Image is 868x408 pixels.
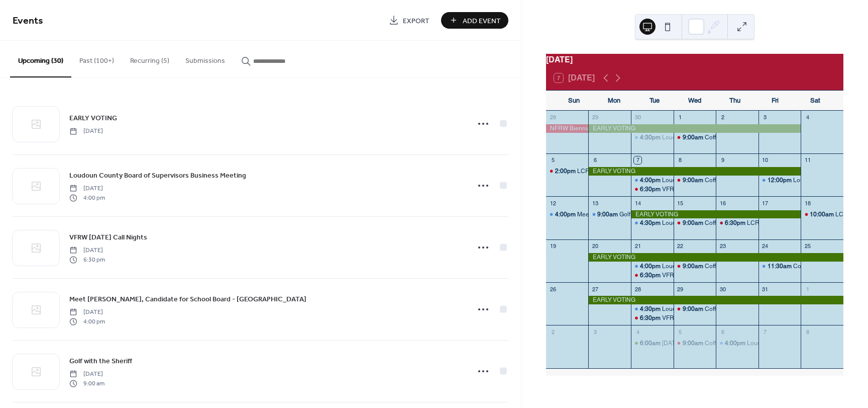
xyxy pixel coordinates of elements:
span: [DATE] [69,184,105,193]
div: 6 [719,328,726,336]
div: [DATE]! VOTE REPUBLICAN! [662,339,741,348]
span: 4:00pm [640,176,662,185]
div: 6 [591,156,599,164]
span: 6:30pm [640,314,662,322]
div: 30 [719,285,726,293]
span: [DATE] [69,370,104,379]
span: Golf with the Sheriff [69,356,132,367]
div: 27 [591,285,599,293]
div: Loudoun County School Board Meeting [631,305,674,313]
span: 4:00 pm [69,317,105,326]
div: 29 [677,285,684,293]
div: LCRWC Adopt-A-Highway Road Cleanup [801,210,843,219]
div: NFRW Biennial Convention [546,124,589,133]
span: [DATE] [69,127,103,136]
div: 30 [634,114,641,121]
span: 9:00am [597,210,619,219]
div: 23 [719,242,726,250]
div: LCRWC October Membership Meeting [747,219,852,227]
span: Events [13,11,43,31]
div: Coffee With The Club 9am-10:30am [705,339,802,348]
div: 1 [804,285,811,293]
div: Loudoun County School Board Meeting [631,133,674,142]
div: 4 [634,328,641,336]
div: 17 [762,199,769,207]
span: 9:00am [683,133,705,142]
div: 22 [677,242,684,250]
div: VFRW [DATE] Call Nights [662,185,731,194]
div: Coffee With The Club 9am-10:30am [674,176,716,185]
div: 20 [591,242,599,250]
div: ELECTION DAY! VOTE REPUBLICAN! [631,339,674,348]
button: Past (100+) [71,41,122,76]
span: 4:00 pm [69,193,105,202]
div: Coffee With The Club 9am-10:30am [674,133,716,142]
div: Golf with the Sheriff [619,210,672,219]
div: Wed [675,91,715,111]
div: 5 [549,156,557,164]
div: LCRWC Afternoon Tea Fundraiser [577,167,670,176]
div: Loudoun County Board of Supervisors Business Meeting [662,176,817,185]
div: Sun [554,91,594,111]
span: 9:00am [683,176,705,185]
a: Meet [PERSON_NAME], Candidate for School Board - [GEOGRAPHIC_DATA] [69,293,306,305]
span: 6:00am [640,339,662,348]
span: 4:30pm [640,133,662,142]
div: 1 [677,114,684,121]
div: Loudoun County Board of Supervisors Business Meeting [716,339,758,348]
div: Golf with the Sheriff [588,210,631,219]
div: EARLY VOTING [588,253,843,262]
div: 31 [762,285,769,293]
div: 12 [549,199,557,207]
div: 3 [591,328,599,336]
span: 4:00pm [640,262,662,271]
div: 7 [762,328,769,336]
div: 19 [549,242,557,250]
div: 29 [591,114,599,121]
span: 12:00pm [768,176,793,185]
span: 10:00am [810,210,835,219]
div: 26 [549,285,557,293]
span: [DATE] [69,308,105,317]
div: 4 [804,114,811,121]
div: Meet Santos Munoz, Candidate for School Board - Dulles District [546,210,589,219]
div: Sat [795,91,835,111]
div: 28 [634,285,641,293]
span: 9:00 am [69,379,104,388]
div: Conservative Network Event featuring Rachel Greszler [758,262,801,271]
div: 24 [762,242,769,250]
span: EARLY VOTING [69,113,117,124]
span: VFRW [DATE] Call Nights [69,232,147,243]
span: 6:30 pm [69,255,105,264]
div: LCRWC Afternoon Tea Fundraiser [546,167,589,176]
div: 11 [804,156,811,164]
div: VFRW [DATE] Call Nights [662,314,731,322]
div: 13 [591,199,599,207]
div: 8 [804,328,811,336]
span: Export [403,16,429,26]
div: Mon [594,91,634,111]
div: Coffee With The Club 9am-10:30am [674,305,716,313]
div: Coffee With The Club 9am-10:30am [674,262,716,271]
div: 15 [677,199,684,207]
div: 18 [804,199,811,207]
span: 4:00pm [725,339,747,348]
div: Coffee With The Club 9am-10:30am [674,219,716,227]
div: VFRW Tuesday Call Nights [631,314,674,322]
div: Coffee With The Club 9am-10:30am [674,339,716,348]
div: EARLY VOTING [588,167,801,176]
a: Add Event [441,12,508,29]
button: Submissions [177,41,233,76]
div: 7 [634,156,641,164]
span: 6:30pm [640,271,662,280]
a: Export [381,12,437,29]
div: Coffee With The Club 9am-10:30am [705,262,802,271]
div: Loudoun County School Board Meeting [631,219,674,227]
a: Loudoun County Board of Supervisors Business Meeting [69,170,246,181]
div: 14 [634,199,641,207]
div: 8 [677,156,684,164]
div: Coffee With The Club 9am-10:30am [705,219,802,227]
span: 11:30am [768,262,793,271]
div: [DATE] [546,54,843,66]
div: Coffee With The Club 9am-10:30am [705,176,802,185]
